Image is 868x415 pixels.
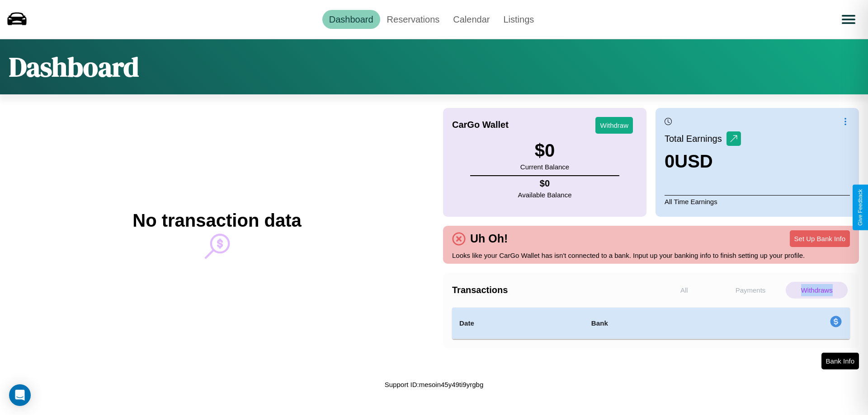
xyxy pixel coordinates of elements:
[518,178,572,189] h4: $ 0
[446,10,496,29] a: Calendar
[520,161,569,173] p: Current Balance
[452,249,850,261] p: Looks like your CarGo Wallet has isn't connected to a bank. Input up your banking info to finish ...
[452,308,850,339] table: simple table
[132,210,301,231] h2: No transaction data
[466,232,512,245] h4: Uh Oh!
[665,131,726,147] p: Total Earnings
[518,189,572,201] p: Available Balance
[322,10,380,29] a: Dashboard
[857,189,863,226] div: Give Feedback
[836,7,861,32] button: Open menu
[665,195,850,208] p: All Time Earnings
[520,140,569,161] h3: $ 0
[9,384,31,406] div: Open Intercom Messenger
[665,151,741,172] h3: 0 USD
[790,230,850,247] button: Set Up Bank Info
[9,48,139,85] h1: Dashboard
[452,285,651,295] h4: Transactions
[385,378,483,391] p: Support ID: mesoin45y49ti9yrgbg
[452,120,509,130] h4: CarGo Wallet
[496,10,541,29] a: Listings
[821,353,859,369] button: Bank Info
[459,318,577,329] h4: Date
[380,10,447,29] a: Reservations
[653,282,715,298] p: All
[720,282,782,298] p: Payments
[786,282,848,298] p: Withdraws
[591,318,717,329] h4: Bank
[595,117,633,134] button: Withdraw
